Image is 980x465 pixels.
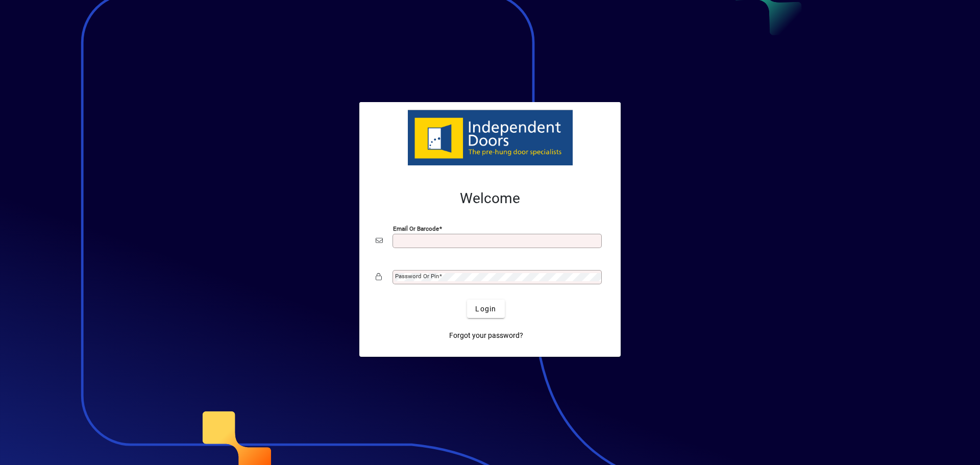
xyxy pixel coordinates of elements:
mat-label: Password or Pin [395,273,439,280]
span: Login [475,304,496,314]
span: Forgot your password? [449,330,523,341]
mat-label: Email or Barcode [393,225,439,232]
h2: Welcome [376,190,604,207]
button: Login [467,300,504,318]
a: Forgot your password? [445,326,527,345]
